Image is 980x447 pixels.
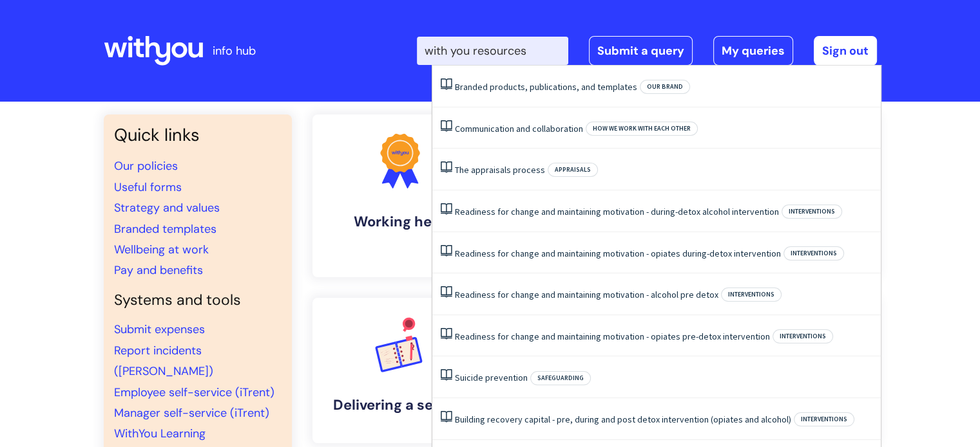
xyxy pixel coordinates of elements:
[114,179,182,195] a: Useful forms
[114,343,213,379] a: Report incidents ([PERSON_NAME])
[589,36,693,66] a: Submit a query
[773,329,833,343] span: Interventions
[323,214,477,230] h4: Working here
[455,248,781,259] a: Readiness for change and maintaining motivation - opiates during-detox intervention
[814,36,877,66] a: Sign out
[323,397,477,414] h4: Delivering a service
[114,200,220,215] a: Strategy and values
[721,287,782,302] span: Interventions
[114,405,269,421] a: Manager self-service (iTrent)
[455,414,791,425] a: Building recovery capital - pre, during and post detox intervention (opiates and alcohol)
[114,426,206,441] a: WithYou Learning
[783,246,844,260] span: Interventions
[114,242,209,257] a: Wellbeing at work
[794,412,854,426] span: Interventions
[586,122,698,136] span: How we work with each other
[640,80,690,94] span: Our brand
[417,36,877,66] div: | -
[713,36,793,66] a: My queries
[548,163,598,177] span: Appraisals
[455,123,583,134] a: Communication and collaboration
[114,262,203,278] a: Pay and benefits
[417,37,568,65] input: Search
[455,331,770,342] a: Readiness for change and maintaining motivation - opiates pre-detox intervention
[455,372,528,383] a: Suicide prevention
[312,114,488,277] a: Working here
[455,164,545,176] a: The appraisals process
[530,371,591,385] span: Safeguarding
[114,291,282,309] h4: Systems and tools
[213,41,256,61] p: info hub
[114,158,178,174] a: Our policies
[455,206,779,217] a: Readiness for change and maintaining motivation - during-detox alcohol intervention
[114,125,282,145] h3: Quick links
[455,81,637,93] a: Branded products, publications, and templates
[455,289,718,300] a: Readiness for change and maintaining motivation - alcohol pre detox
[114,221,216,237] a: Branded templates
[312,298,488,443] a: Delivering a service
[114,322,205,337] a: Submit expenses
[782,205,842,219] span: Interventions
[114,385,274,400] a: Employee self-service (iTrent)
